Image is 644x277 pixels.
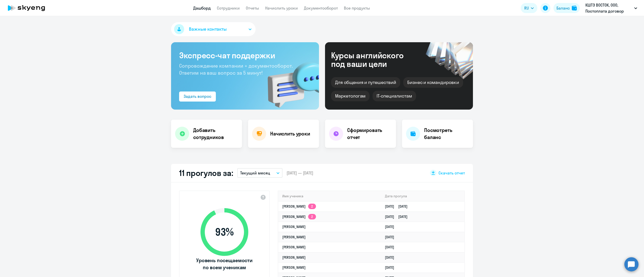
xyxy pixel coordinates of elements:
[287,170,313,176] span: [DATE] — [DATE]
[282,265,306,270] a: [PERSON_NAME]
[385,214,412,219] a: [DATE][DATE]
[521,3,537,13] button: RU
[217,6,240,11] a: Сотрудники
[195,257,253,271] span: Уровень посещаемости по всем ученикам
[179,63,293,76] span: Сопровождение компании + документооборот. Ответим на ваш вопрос за 5 минут!
[184,93,211,99] div: Задать вопрос
[270,130,310,137] h4: Начислить уроки
[282,255,306,260] a: [PERSON_NAME]
[556,5,570,11] div: Баланс
[331,91,370,101] div: Маркетологам
[424,127,469,141] h4: Посмотреть баланс
[385,204,412,209] a: [DATE][DATE]
[583,2,640,14] button: КШТЭ ВОСТОК, ООО, Постоплата договор
[385,265,398,270] a: [DATE]
[524,5,529,11] span: RU
[585,2,632,14] p: КШТЭ ВОСТОК, ООО, Постоплата договор
[403,77,463,88] div: Бизнес и командировки
[438,170,465,176] span: Скачать отчет
[195,226,253,238] span: 93 %
[278,191,381,201] th: Имя ученика
[282,214,316,219] a: [PERSON_NAME]2
[189,26,227,32] span: Важные контакты
[308,214,316,219] app-skyeng-badge: 2
[282,224,306,229] a: [PERSON_NAME]
[331,77,400,88] div: Для общения и путешествий
[282,204,316,209] a: [PERSON_NAME]2
[240,170,270,176] p: Текущий месяц
[385,235,398,239] a: [DATE]
[179,50,311,60] h3: Экспресс-чат поддержки
[385,245,398,249] a: [DATE]
[381,191,464,201] th: Дата прогула
[193,127,238,141] h4: Добавить сотрудников
[282,245,306,249] a: [PERSON_NAME]
[179,91,216,102] button: Задать вопрос
[246,6,259,11] a: Отчеты
[260,53,319,110] img: bg-img
[265,6,298,11] a: Начислить уроки
[282,235,306,239] a: [PERSON_NAME]
[308,204,316,209] app-skyeng-badge: 2
[347,127,392,141] h4: Сформировать отчет
[572,6,577,11] img: balance
[171,22,256,36] button: Важные контакты
[237,168,283,178] button: Текущий месяц
[344,6,370,11] a: Все продукты
[331,51,417,68] div: Курсы английского под ваши цели
[373,91,416,101] div: IT-специалистам
[385,255,398,260] a: [DATE]
[304,6,338,11] a: Документооборот
[385,224,398,229] a: [DATE]
[179,168,233,178] h2: 11 прогулов за:
[193,6,211,11] a: Дашборд
[553,3,580,13] button: Балансbalance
